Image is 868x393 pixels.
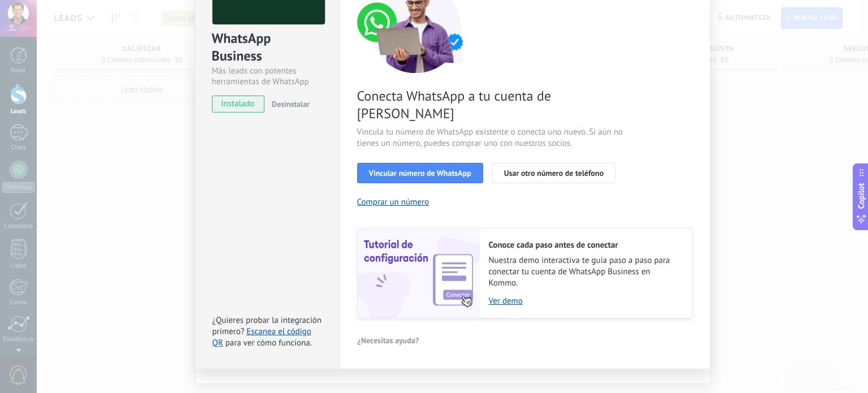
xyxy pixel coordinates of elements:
[357,197,429,208] button: Comprar un número
[212,66,323,87] div: Más leads con potentes herramientas de WhatsApp
[856,183,867,209] span: Copilot
[504,169,604,177] span: Usar otro número de teléfono
[489,240,681,251] h2: Conoce cada paso antes de conectar
[212,96,264,113] span: instalado
[225,338,312,348] span: para ver cómo funciona.
[267,96,310,113] button: Desinstalar
[212,315,322,337] span: ¿Quieres probar la integración primero?
[357,332,420,349] button: ¿Necesitas ayuda?
[369,169,471,177] span: Vincular número de WhatsApp
[357,87,626,122] span: Conecta WhatsApp a tu cuenta de [PERSON_NAME]
[212,326,311,348] a: Escanea el código QR
[489,296,681,306] a: Ver demo
[357,127,626,149] span: Vincula tu número de WhatsApp existente o conecta uno nuevo. Si aún no tienes un número, puedes c...
[492,163,615,183] button: Usar otro número de teléfono
[489,255,681,289] span: Nuestra demo interactiva te guía paso a paso para conectar tu cuenta de WhatsApp Business en Kommo.
[212,29,323,66] div: WhatsApp Business
[272,99,310,109] span: Desinstalar
[357,163,483,183] button: Vincular número de WhatsApp
[358,336,419,344] span: ¿Necesitas ayuda?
